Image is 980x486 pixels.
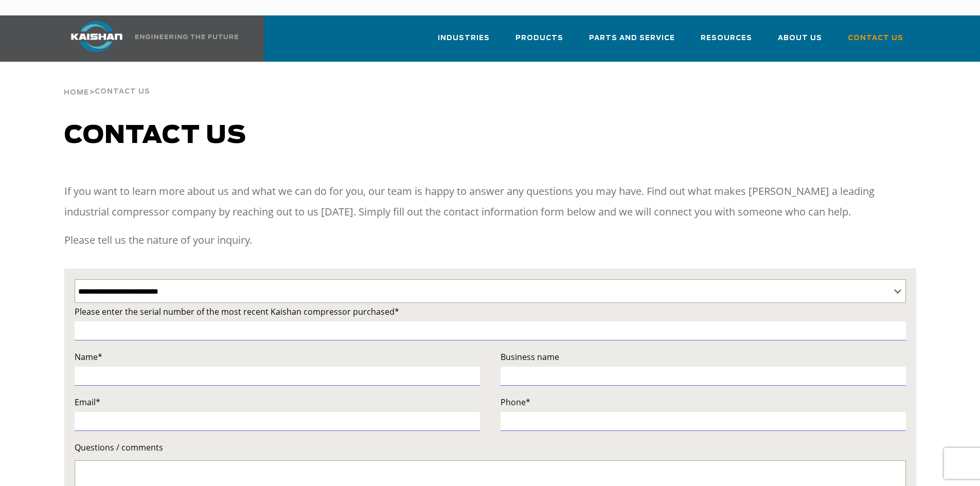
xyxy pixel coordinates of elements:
[589,25,675,60] a: Parts and Service
[848,32,903,44] span: Contact Us
[64,89,89,96] span: Home
[64,62,150,101] div: >
[58,15,240,62] a: Kaishan USA
[58,21,135,52] img: kaishan logo
[778,32,822,44] span: About Us
[64,181,916,222] p: If you want to learn more about us and what we can do for you, our team is happy to answer any qu...
[75,304,906,319] label: Please enter the serial number of the most recent Kaishan compressor purchased*
[64,123,246,148] span: Contact us
[501,350,906,364] label: Business name
[589,32,675,44] span: Parts and Service
[515,25,563,60] a: Products
[501,395,906,409] label: Phone*
[515,32,563,44] span: Products
[701,32,752,44] span: Resources
[75,395,480,409] label: Email*
[701,25,752,60] a: Resources
[64,87,89,97] a: Home
[438,32,490,44] span: Industries
[95,88,150,95] span: Contact Us
[75,350,480,364] label: Name*
[778,25,822,60] a: About Us
[64,230,916,250] p: Please tell us the nature of your inquiry.
[848,25,903,60] a: Contact Us
[135,34,238,39] img: Engineering the future
[438,25,490,60] a: Industries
